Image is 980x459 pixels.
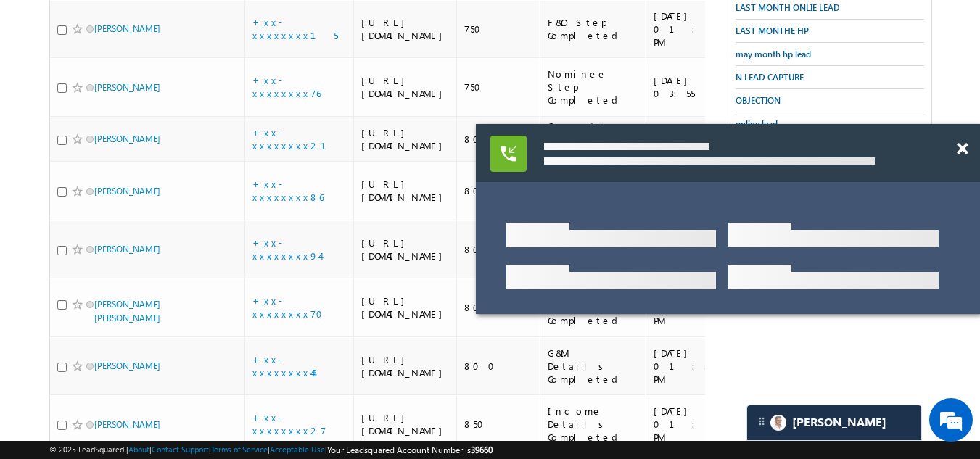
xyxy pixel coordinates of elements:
[94,23,160,34] a: [PERSON_NAME]
[252,411,326,437] a: +xx-xxxxxxxx27
[736,95,781,106] span: OBJECTION
[464,360,533,373] div: 800
[736,2,840,13] span: LAST MONTH ONLIE LEAD
[252,294,332,320] a: +xx-xxxxxxxx70
[94,244,160,255] a: [PERSON_NAME]
[252,126,344,152] a: +xx-xxxxxxxx21
[327,444,493,455] span: Your Leadsquared Account Number is
[361,353,450,379] div: [URL][DOMAIN_NAME]
[361,294,450,321] div: [URL][DOMAIN_NAME]
[464,133,533,146] div: 800
[770,415,786,431] img: Carter
[654,347,735,386] div: [DATE] 01:38 PM
[361,16,450,42] div: [URL][DOMAIN_NAME]
[361,126,450,152] div: [URL][DOMAIN_NAME]
[736,72,804,83] span: N LEAD CAPTURE
[464,301,533,314] div: 800
[252,16,338,41] a: +xx-xxxxxxxx15
[361,236,450,262] div: [URL][DOMAIN_NAME]
[25,76,61,95] img: d_60004797649_company_0_60004797649
[464,80,533,94] div: 750
[736,49,811,59] span: may month hp lead
[548,347,639,386] div: G&M Details Completed
[49,443,493,457] span: © 2025 LeadSquared | | | | |
[252,353,321,379] a: +xx-xxxxxxxx48
[361,74,450,100] div: [URL][DOMAIN_NAME]
[197,356,263,376] em: Start Chat
[548,16,639,42] div: F&O Step Completed
[654,74,735,100] div: [DATE] 03:55 PM
[464,418,533,431] div: 850
[94,133,160,144] a: [PERSON_NAME]
[128,444,149,454] a: About
[464,184,533,197] div: 800
[252,74,321,99] a: +xx-xxxxxxxx76
[464,22,533,36] div: 750
[94,82,160,93] a: [PERSON_NAME]
[211,444,268,454] a: Terms of Service
[746,405,922,441] div: carter-dragCarter[PERSON_NAME]
[736,118,778,129] span: online lead
[94,360,160,371] a: [PERSON_NAME]
[736,25,809,36] span: LAST MONTHE HP
[94,299,160,323] a: [PERSON_NAME] [PERSON_NAME]
[471,444,493,455] span: 39660
[361,411,450,437] div: [URL][DOMAIN_NAME]
[548,120,639,159] div: Occupation Details Completed
[94,419,160,430] a: [PERSON_NAME]
[361,178,450,204] div: [URL][DOMAIN_NAME]
[792,415,886,429] span: Carter
[152,444,209,454] a: Contact Support
[19,134,265,344] textarea: Type your message and hit 'Enter'
[75,76,244,95] div: Chat with us now
[252,236,320,262] a: +xx-xxxxxxxx94
[654,9,735,49] div: [DATE] 01:56 PM
[238,7,273,42] div: Minimize live chat window
[94,186,160,197] a: [PERSON_NAME]
[270,444,325,454] a: Acceptable Use
[654,405,735,444] div: [DATE] 01:55 PM
[464,243,533,256] div: 800
[548,67,639,107] div: Nominee Step Completed
[252,178,324,203] a: +xx-xxxxxxxx86
[548,405,639,444] div: Income Details Completed
[756,415,767,427] img: carter-drag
